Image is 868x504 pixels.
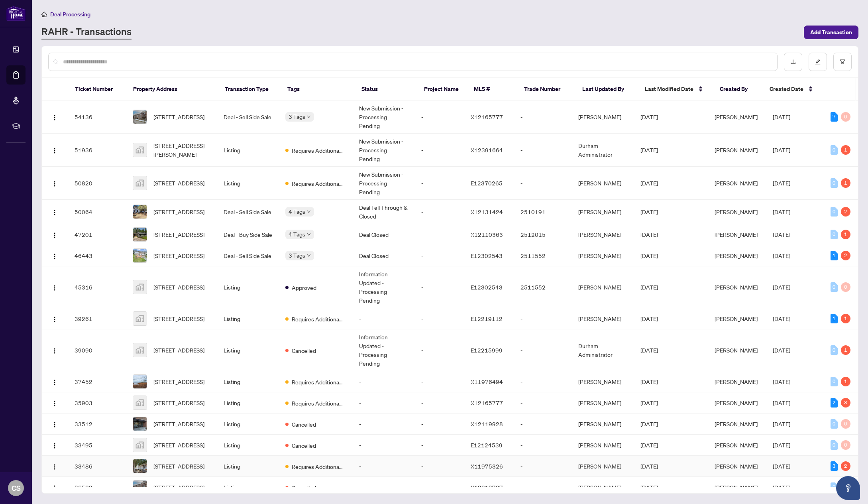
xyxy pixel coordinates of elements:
[133,176,147,190] img: thumbnail-img
[572,245,634,266] td: [PERSON_NAME]
[51,348,58,354] img: Logo
[572,413,634,435] td: [PERSON_NAME]
[415,308,464,329] td: -
[514,435,572,456] td: -
[153,419,204,428] span: [STREET_ADDRESS]
[770,85,803,93] span: Created Date
[153,230,204,239] span: [STREET_ADDRESS]
[127,78,218,100] th: Property Address
[841,398,850,408] div: 3
[41,25,132,39] a: RAHR - Transactions
[68,266,126,308] td: 45316
[773,283,790,291] span: [DATE]
[640,146,658,154] span: [DATE]
[415,329,464,371] td: -
[217,456,279,477] td: Listing
[353,308,415,329] td: -
[809,53,827,71] button: edit
[133,480,147,494] img: thumbnail-img
[640,208,658,215] span: [DATE]
[48,228,61,241] button: Logo
[514,224,572,245] td: 2512015
[514,308,572,329] td: -
[353,266,415,308] td: Information Updated - Processing Pending
[51,443,58,449] img: Logo
[353,167,415,200] td: New Submission - Processing Pending
[514,245,572,266] td: 2511552
[715,179,758,187] span: [PERSON_NAME]
[353,413,415,435] td: -
[841,282,850,292] div: 0
[831,345,838,355] div: 0
[153,141,211,159] span: [STREET_ADDRESS][PERSON_NAME]
[514,413,572,435] td: -
[572,200,634,224] td: [PERSON_NAME]
[471,315,503,322] span: E12219112
[471,179,503,187] span: E12370265
[51,379,58,386] img: Logo
[773,146,790,154] span: [DATE]
[415,224,464,245] td: -
[715,231,758,238] span: [PERSON_NAME]
[572,371,634,392] td: [PERSON_NAME]
[48,205,61,218] button: Logo
[353,477,415,498] td: -
[68,456,126,477] td: 33486
[572,224,634,245] td: [PERSON_NAME]
[713,78,763,100] th: Created By
[514,134,572,167] td: -
[763,78,821,100] th: Created Date
[841,207,850,217] div: 2
[514,329,572,371] td: -
[68,308,126,329] td: 39261
[640,463,658,470] span: [DATE]
[640,283,658,291] span: [DATE]
[415,100,464,134] td: -
[68,200,126,224] td: 50064
[640,399,658,406] span: [DATE]
[133,343,147,357] img: thumbnail-img
[68,413,126,435] td: 33512
[415,134,464,167] td: -
[572,308,634,329] td: [PERSON_NAME]
[467,78,517,100] th: MLS #
[773,179,790,187] span: [DATE]
[51,209,58,216] img: Logo
[471,208,503,215] span: X12131424
[514,392,572,413] td: -
[415,413,464,435] td: -
[831,398,838,408] div: 2
[153,207,204,216] span: [STREET_ADDRESS]
[153,483,204,492] span: [STREET_ADDRESS]
[153,462,204,471] span: [STREET_ADDRESS]
[292,346,316,355] span: Cancelled
[640,252,658,259] span: [DATE]
[640,231,658,238] span: [DATE]
[790,59,796,65] span: download
[836,476,860,500] button: Open asap
[13,13,19,19] img: logo_orange.svg
[471,346,503,354] span: E12215999
[715,420,758,427] span: [PERSON_NAME]
[640,441,658,449] span: [DATE]
[30,47,71,52] div: Domain Overview
[133,459,147,473] img: thumbnail-img
[715,283,758,291] span: [PERSON_NAME]
[831,377,838,386] div: 0
[48,312,61,325] button: Logo
[841,145,850,155] div: 1
[471,378,503,385] span: X11976494
[841,178,850,188] div: 1
[48,460,61,472] button: Logo
[88,47,134,52] div: Keywords by Traffic
[715,484,758,491] span: [PERSON_NAME]
[21,21,132,27] div: Domain: [PERSON_NAME][DOMAIN_NAME]
[576,78,638,100] th: Last Updated By
[514,477,572,498] td: -
[471,113,503,120] span: X12165777
[415,477,464,498] td: -
[133,312,147,325] img: thumbnail-img
[217,100,279,134] td: Deal - Sell Side Sale
[292,283,316,292] span: Approved
[307,232,311,236] span: down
